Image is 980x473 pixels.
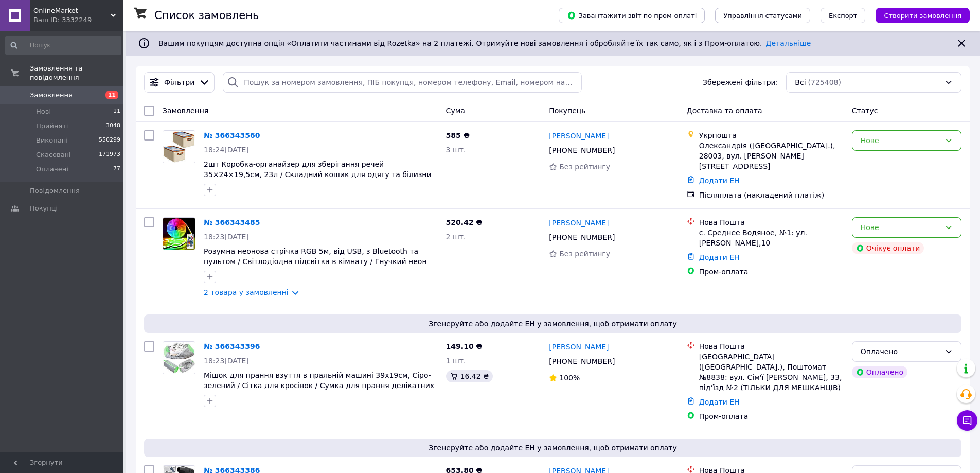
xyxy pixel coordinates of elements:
[154,9,259,22] h1: Список замовлень
[699,398,740,406] a: Додати ЕН
[36,165,68,174] span: Оплачені
[821,8,866,23] button: Експорт
[699,177,740,185] a: Додати ЕН
[446,357,466,365] span: 1 шт.
[204,342,260,351] a: № 366343396
[766,39,811,47] a: Детальніше
[163,217,195,250] a: Фото товару
[547,143,617,157] div: [PHONE_NUMBER]
[699,253,740,261] a: Додати ЕН
[36,107,51,116] span: Нові
[204,247,427,266] a: Розумна неонова стрічка RGB 5м, від USB, з Bluetooth та пультом / Світлодіодна підсвітка в кімнат...
[547,230,617,244] div: [PHONE_NUMBER]
[204,146,249,154] span: 18:24[DATE]
[33,15,123,25] div: Ваш ID: 3332249
[30,186,80,196] span: Повідомлення
[852,242,924,254] div: Очікує оплати
[559,163,610,171] span: Без рейтингу
[861,222,940,233] div: Нове
[699,141,844,171] div: Олександрія ([GEOGRAPHIC_DATA].), 28003, вул. [PERSON_NAME][STREET_ADDRESS]
[549,218,609,228] a: [PERSON_NAME]
[861,346,940,357] div: Оплачено
[204,357,249,365] span: 18:23[DATE]
[723,12,802,20] span: Управління статусами
[808,78,841,86] span: (725408)
[164,77,194,87] span: Фільтри
[33,6,111,15] span: OnlineMarket
[699,190,844,200] div: Післяплата (накладений платіж)
[699,227,844,248] div: с. Среднее Водяное, №1: ул. [PERSON_NAME],10
[861,135,940,146] div: Нове
[99,136,120,145] span: 550299
[795,77,806,87] span: Всі
[829,12,858,20] span: Експорт
[163,341,195,374] a: Фото товару
[446,370,493,382] div: 16.42 ₴
[446,107,465,115] span: Cума
[699,130,844,141] div: Укрпошта
[36,150,71,160] span: Скасовані
[163,107,208,115] span: Замовлення
[957,410,977,431] button: Чат з покупцем
[204,160,432,189] a: 2шт Коробка-органайзер для зберігання речей 35×24×19,5см, 23л / Складний кошик для одягу та білиз...
[30,204,58,213] span: Покупці
[30,64,123,82] span: Замовлення та повідомлення
[446,146,466,154] span: 3 шт.
[703,77,778,87] span: Збережені фільтри:
[865,11,970,19] a: Створити замовлення
[446,131,470,139] span: 585 ₴
[567,11,697,20] span: Завантажити звіт по пром-оплаті
[446,342,483,351] span: 149.10 ₴
[163,131,195,163] img: Фото товару
[148,443,957,453] span: Згенеруйте або додайте ЕН у замовлення, щоб отримати оплату
[699,267,844,277] div: Пром-оплата
[446,233,466,241] span: 2 шт.
[715,8,810,23] button: Управління статусами
[204,288,289,296] a: 2 товара у замовленні
[687,107,762,115] span: Доставка та оплата
[549,342,609,352] a: [PERSON_NAME]
[699,217,844,227] div: Нова Пошта
[559,250,610,258] span: Без рейтингу
[158,39,811,47] span: Вашим покупцям доступна опція «Оплатити частинами від Rozetka» на 2 платежі. Отримуйте нові замов...
[163,342,195,374] img: Фото товару
[163,130,195,163] a: Фото товару
[163,218,195,250] img: Фото товару
[876,8,970,23] button: Створити замовлення
[36,136,68,145] span: Виконані
[852,366,907,378] div: Оплачено
[105,91,118,99] span: 11
[699,352,844,393] div: [GEOGRAPHIC_DATA] ([GEOGRAPHIC_DATA].), Поштомат №8838: вул. Сім'ї [PERSON_NAME], 33, під’їзд №2 ...
[559,8,705,23] button: Завантажити звіт по пром-оплаті
[549,131,609,141] a: [PERSON_NAME]
[30,91,73,100] span: Замовлення
[204,371,434,400] a: Мішок для прання взуття в пральній машині 39х19см, Сіро-зелений / Сітка для кросівок / Сумка для ...
[223,72,581,93] input: Пошук за номером замовлення, ПІБ покупця, номером телефону, Email, номером накладної
[852,107,878,115] span: Статус
[549,107,585,115] span: Покупець
[559,374,580,382] span: 100%
[148,319,957,329] span: Згенеруйте або додайте ЕН у замовлення, щоб отримати оплату
[884,12,961,20] span: Створити замовлення
[204,131,260,139] a: № 366343560
[204,233,249,241] span: 18:23[DATE]
[446,218,483,226] span: 520.42 ₴
[106,121,120,131] span: 3048
[5,36,121,55] input: Пошук
[547,354,617,369] div: [PHONE_NUMBER]
[36,121,68,131] span: Прийняті
[699,411,844,422] div: Пром-оплата
[113,107,120,116] span: 11
[699,341,844,352] div: Нова Пошта
[113,165,120,174] span: 77
[99,150,120,160] span: 171973
[204,218,260,226] a: № 366343485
